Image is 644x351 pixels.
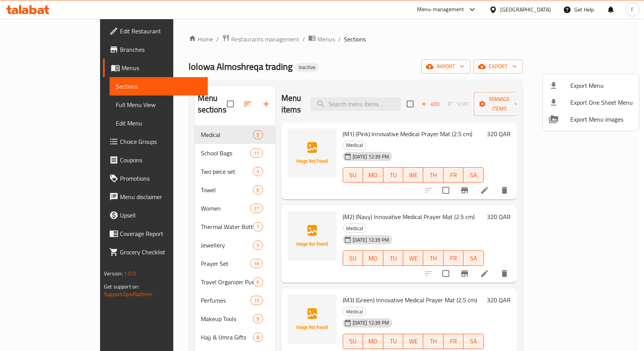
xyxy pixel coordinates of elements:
[543,77,639,94] li: Export menu items
[543,94,639,111] li: Export one sheet menu items
[570,115,633,124] span: Export Menu images
[543,111,639,128] li: Export Menu images
[570,98,633,107] span: Export One Sheet Menu
[570,81,633,90] span: Export Menu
